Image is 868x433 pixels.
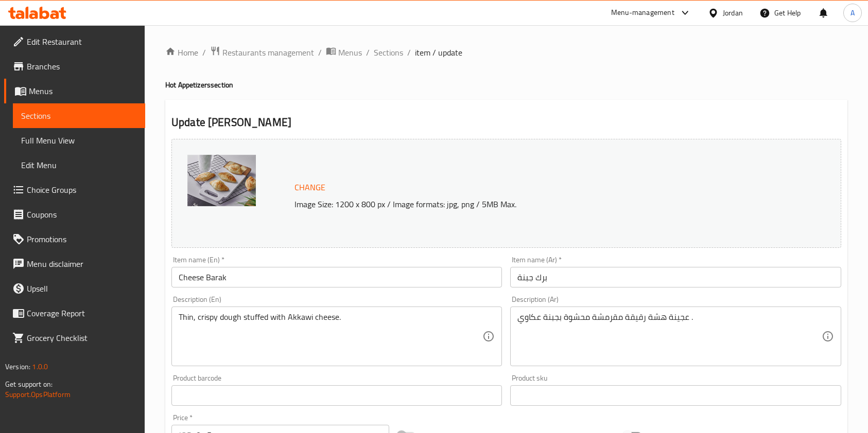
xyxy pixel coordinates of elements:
[407,46,411,59] li: /
[5,377,53,391] span: Get support on:
[4,326,145,350] a: Grocery Checklist
[611,7,674,19] div: Menu-management
[187,155,256,206] img: mmw_638421253677085932
[4,276,145,301] a: Upsell
[4,301,145,326] a: Coverage Report
[27,307,137,319] span: Coverage Report
[27,332,137,344] span: Grocery Checklist
[4,251,145,276] a: Menu disclaimer
[290,198,769,210] p: Image Size: 1200 x 800 px / Image formats: jpg, png / 5MB Max.
[21,134,137,147] span: Full Menu View
[517,312,821,361] textarea: عجينة هشة رقيقة مقرمشة محشوة بجبنة عكاوي .
[27,282,137,295] span: Upsell
[13,153,145,177] a: Edit Menu
[21,159,137,171] span: Edit Menu
[850,7,855,19] span: A
[27,258,137,270] span: Menu disclaimer
[202,46,206,59] li: /
[222,46,314,59] span: Restaurants management
[165,46,847,59] nav: breadcrumb
[13,103,145,128] a: Sections
[171,115,841,130] h2: Update [PERSON_NAME]
[4,177,145,202] a: Choice Groups
[510,267,841,287] input: Enter name Ar
[326,46,362,59] a: Menus
[171,385,502,406] input: Please enter product barcode
[4,54,145,79] a: Branches
[32,360,48,373] span: 1.0.0
[29,85,137,97] span: Menus
[4,79,145,103] a: Menus
[374,46,403,59] a: Sections
[210,46,314,59] a: Restaurants management
[4,227,145,251] a: Promotions
[510,385,841,406] input: Please enter product sku
[21,110,137,122] span: Sections
[338,46,362,59] span: Menus
[27,35,137,48] span: Edit Restaurant
[165,46,198,59] a: Home
[5,360,30,373] span: Version:
[294,180,325,195] span: Change
[27,60,137,73] span: Branches
[290,177,329,198] button: Change
[165,80,847,90] h4: Hot Appetizers section
[4,29,145,54] a: Edit Restaurant
[4,202,145,227] a: Coupons
[13,128,145,153] a: Full Menu View
[415,46,462,59] span: item / update
[5,388,71,401] a: Support.OpsPlatform
[366,46,370,59] li: /
[27,208,137,221] span: Coupons
[27,184,137,196] span: Choice Groups
[171,267,502,287] input: Enter name En
[723,7,743,19] div: Jordan
[318,46,322,59] li: /
[179,312,482,361] textarea: Thin, crispy dough stuffed with Akkawi cheese.
[27,233,137,245] span: Promotions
